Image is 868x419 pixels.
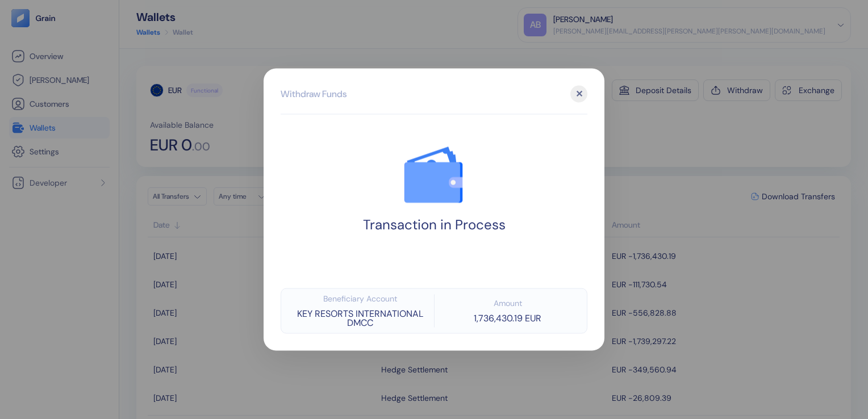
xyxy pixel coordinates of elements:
div: Withdraw Funds [281,87,347,101]
div: Beneficiary Account [323,295,397,303]
img: success [391,132,477,217]
div: ✕ [570,86,587,103]
div: Amount [494,299,522,307]
div: 1,736,430.19 EUR [474,314,541,323]
div: KEY RESORTS INTERNATIONAL DMCC [287,309,434,328]
div: Transaction in Process [363,217,506,233]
